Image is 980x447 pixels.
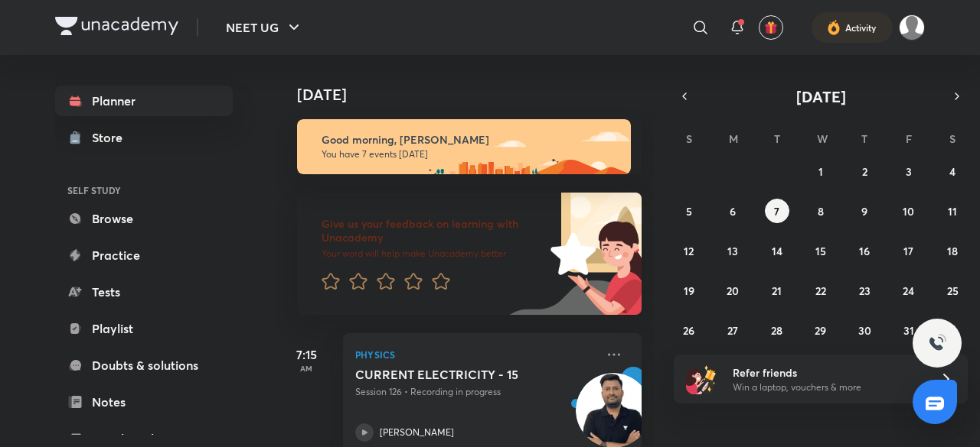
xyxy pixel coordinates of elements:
h6: SELF STUDY [55,177,233,203]
abbr: October 5, 2025 [686,204,692,219]
a: Company Logo [55,17,178,39]
abbr: October 8, 2025 [818,204,824,219]
abbr: October 18, 2025 [947,244,958,258]
button: October 26, 2025 [677,318,701,342]
abbr: October 6, 2025 [730,204,736,219]
abbr: October 27, 2025 [727,323,738,338]
button: [DATE] [695,86,946,107]
abbr: October 7, 2025 [774,204,779,219]
p: AM [276,364,337,373]
button: October 16, 2025 [852,238,877,263]
button: October 20, 2025 [720,278,745,303]
abbr: October 14, 2025 [772,244,782,258]
button: avatar [759,15,783,40]
button: October 29, 2025 [808,318,833,342]
abbr: October 23, 2025 [859,283,871,298]
img: activity [827,18,841,37]
button: October 11, 2025 [940,199,965,223]
p: You have 7 events [DATE] [322,148,617,160]
button: October 1, 2025 [808,159,833,183]
button: October 31, 2025 [897,318,921,342]
abbr: October 12, 2025 [684,244,694,258]
button: October 25, 2025 [940,278,965,303]
img: avatar [764,21,778,34]
button: October 9, 2025 [852,199,877,223]
abbr: October 16, 2025 [859,244,870,258]
button: October 27, 2025 [720,318,745,342]
a: Browse [55,203,233,234]
button: October 18, 2025 [940,238,965,263]
abbr: October 1, 2025 [818,164,823,179]
h6: Refer friends [733,364,921,381]
abbr: October 20, 2025 [727,283,739,298]
button: October 13, 2025 [720,238,745,263]
abbr: October 4, 2025 [949,164,955,179]
abbr: October 10, 2025 [903,204,914,219]
img: Aman raj [899,15,925,40]
button: October 19, 2025 [677,278,701,303]
button: October 15, 2025 [808,238,833,263]
abbr: October 24, 2025 [903,283,914,298]
a: Playlist [55,313,233,344]
abbr: October 13, 2025 [727,244,738,258]
abbr: October 28, 2025 [771,323,782,338]
p: Session 126 • Recording in progress [355,385,596,399]
a: Practice [55,240,233,270]
p: Your word will help make Unacademy better [322,248,545,260]
abbr: October 22, 2025 [815,283,826,298]
a: Store [55,122,233,153]
button: NEET UG [217,12,312,43]
abbr: October 26, 2025 [683,323,694,338]
button: October 2, 2025 [852,159,877,183]
button: October 12, 2025 [677,238,701,263]
img: morning [297,119,631,174]
abbr: October 15, 2025 [815,244,826,258]
abbr: October 17, 2025 [903,244,913,258]
div: Store [92,128,132,147]
p: Physics [355,345,596,364]
h6: Good morning, [PERSON_NAME] [322,133,617,147]
button: October 21, 2025 [765,278,789,303]
a: Tests [55,277,233,307]
button: October 3, 2025 [897,159,921,183]
img: referral [686,364,717,394]
a: Planner [55,86,233,116]
p: Win a laptop, vouchers & more [733,381,921,394]
button: October 30, 2025 [852,318,877,342]
abbr: October 25, 2025 [947,283,959,298]
abbr: Thursday [861,131,867,146]
button: October 10, 2025 [897,199,921,223]
button: October 7, 2025 [765,199,789,223]
abbr: Tuesday [774,131,780,146]
abbr: Saturday [949,131,955,146]
abbr: October 31, 2025 [903,323,914,338]
a: Notes [55,387,233,417]
button: October 14, 2025 [765,238,789,263]
abbr: October 29, 2025 [815,323,826,338]
button: October 24, 2025 [897,278,921,303]
img: ttu [928,334,946,352]
h5: 7:15 [276,345,337,364]
abbr: Monday [729,131,738,146]
a: Doubts & solutions [55,350,233,381]
button: October 4, 2025 [940,159,965,183]
button: October 22, 2025 [808,278,833,303]
button: October 28, 2025 [765,318,789,342]
abbr: Sunday [686,131,692,146]
abbr: October 2, 2025 [862,164,867,179]
abbr: Wednesday [817,131,828,146]
p: [PERSON_NAME] [380,426,454,439]
abbr: October 11, 2025 [948,204,957,219]
button: October 5, 2025 [677,199,701,223]
button: October 23, 2025 [852,278,877,303]
abbr: October 30, 2025 [858,323,871,338]
abbr: Friday [906,131,912,146]
img: Company Logo [55,17,178,35]
h5: CURRENT ELECTRICITY - 15 [355,367,546,382]
button: October 6, 2025 [720,199,745,223]
img: feedback_image [498,193,642,315]
abbr: October 19, 2025 [684,283,694,298]
abbr: October 9, 2025 [861,204,867,219]
abbr: October 21, 2025 [772,283,782,298]
span: [DATE] [796,86,846,107]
